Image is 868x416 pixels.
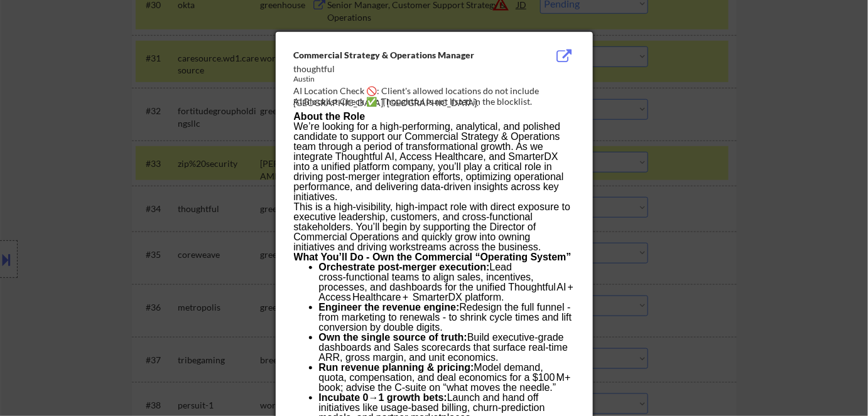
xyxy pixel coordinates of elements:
p: We’re looking for a high-performing, analytical, and polished candidate to support our Commercial... [294,122,574,202]
strong: What You’ll Do - Own the Commercial “Operating System” [294,252,572,262]
div: Commercial Strategy & Operations Manager [294,49,511,61]
strong: Run revenue planning & pricing: [319,362,474,373]
div: AI Blocklist Check ✅: Thoughtful is not listed in the blocklist. [294,95,580,108]
li: Build executive‑grade dashboards and Sales scorecards that surface real‑time ARR, gross margin, a... [319,333,574,363]
li: Lead cross‑functional teams to align sales, incentives, processes, and dashboards for the unified... [319,262,574,302]
div: Austin [294,74,511,85]
strong: Engineer the revenue engine: [319,302,460,312]
p: This is a high-visibility, high-impact role with direct exposure to executive leadership, custome... [294,202,574,252]
div: thoughtful [294,63,511,75]
strong: Own the single source of truth: [319,332,467,343]
strong: About the Role [294,111,366,122]
strong: Incubate 0→1 growth bets: [319,392,447,403]
li: Model demand, quota, compensation, and deal economics for a $100 M+ book; advise the C‑suite on “... [319,363,574,393]
li: Redesign the full funnel - from marketing to renewals - to shrink cycle times and lift conversion... [319,302,574,333]
strong: Orchestrate post‑merger execution: [319,262,490,272]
